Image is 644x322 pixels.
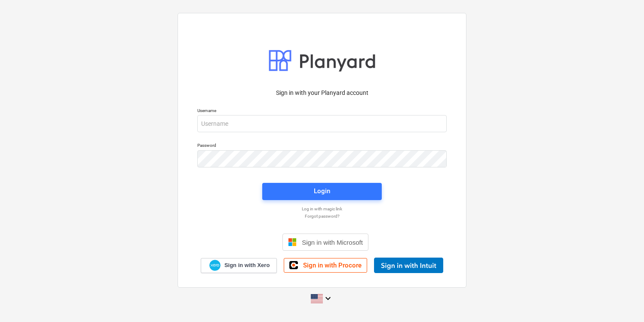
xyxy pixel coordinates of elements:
div: Login [314,185,330,197]
p: Password [197,143,447,150]
a: Sign in with Xero [201,258,277,273]
img: Microsoft logo [288,238,297,246]
input: Username [197,115,447,132]
i: keyboard_arrow_down [323,293,333,304]
span: Sign in with Microsoft [302,239,363,246]
button: Login [262,183,382,200]
span: Sign in with Procore [303,261,362,269]
a: Forgot password? [193,213,451,219]
img: Xero logo [209,260,221,271]
p: Username [197,108,447,115]
a: Log in with magic link [193,206,451,212]
a: Sign in with Procore [284,258,367,273]
span: Sign in with Xero [224,261,270,269]
p: Sign in with your Planyard account [197,88,447,97]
